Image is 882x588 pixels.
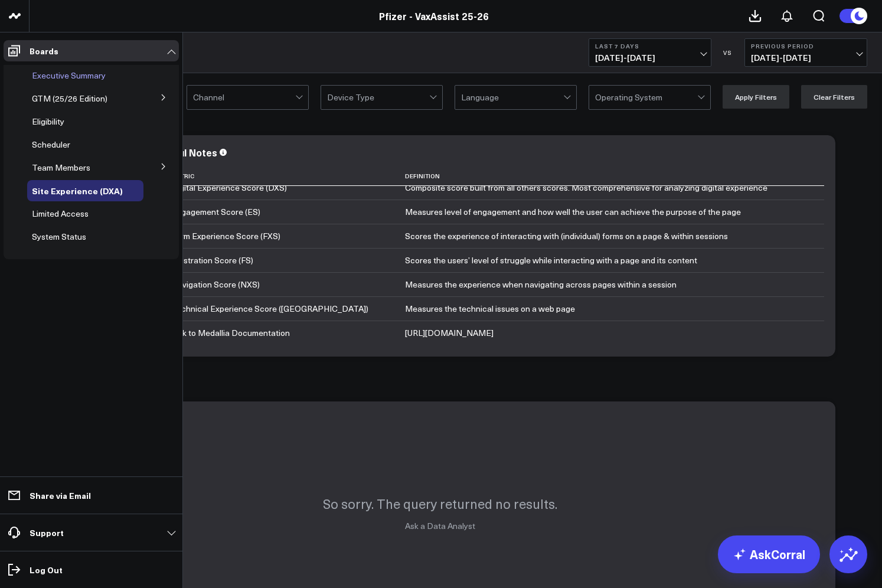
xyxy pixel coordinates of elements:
[4,559,179,580] a: Log Out
[32,208,89,219] span: Limited Access
[171,230,280,242] div: Form Experience Score (FXS)
[32,139,70,150] span: Scheduler
[32,94,107,103] a: GTM (25/26 Edition)
[405,520,475,531] a: Ask a Data Analyst
[405,254,697,266] div: Scores the users’ level of struggle while interacting with a page and its content
[718,535,820,573] a: AskCorral
[405,166,824,186] th: Definition
[751,53,861,63] span: [DATE] - [DATE]
[171,279,260,290] div: Navigation Score (NXS)
[801,85,867,109] button: Clear Filters
[30,491,91,500] p: Share via Email
[30,565,63,574] p: Log Out
[171,182,287,194] div: Digital Experience Score (DXS)
[589,38,711,67] button: Last 7 Days[DATE]-[DATE]
[32,163,90,172] a: Team Members
[405,327,494,338] a: [URL][DOMAIN_NAME]
[405,279,677,290] div: Measures the experience when navigating across pages within a session
[405,303,575,315] div: Measures the technical issues on a web page
[171,166,405,186] th: Metric
[30,46,58,55] p: Boards
[32,232,86,241] a: System Status
[32,209,89,218] a: Limited Access
[32,186,123,195] a: Site Experience (DXA)
[744,38,867,67] button: Previous Period[DATE]-[DATE]
[171,206,260,218] div: Engagement Score (ES)
[171,327,290,339] div: Link to Medallia Documentation
[32,185,123,197] span: Site Experience (DXA)
[32,117,64,126] a: Eligibility
[171,303,368,315] div: Technical Experience Score ([GEOGRAPHIC_DATA])
[595,53,705,63] span: [DATE] - [DATE]
[32,71,106,80] a: Executive Summary
[405,206,741,218] div: Measures level of engagement and how well the user can achieve the purpose of the page
[32,70,106,81] span: Executive Summary
[405,230,728,242] div: Scores the experience of interacting with (individual) forms on a page & within sessions
[32,162,90,173] span: Team Members
[32,231,86,242] span: System Status
[171,254,253,266] div: Frustration Score (FS)
[751,43,861,50] b: Previous Period
[379,9,489,22] a: Pfizer - VaxAssist 25-26
[32,140,70,149] a: Scheduler
[32,93,107,104] span: GTM (25/26 Edition)
[405,182,767,194] div: Composite score built from all others scores. Most comprehensive for analyzing digital experience
[595,43,705,50] b: Last 7 Days
[323,495,557,512] p: So sorry. The query returned no results.
[30,528,64,537] p: Support
[717,49,739,56] div: VS
[32,116,64,127] span: Eligibility
[723,85,789,109] button: Apply Filters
